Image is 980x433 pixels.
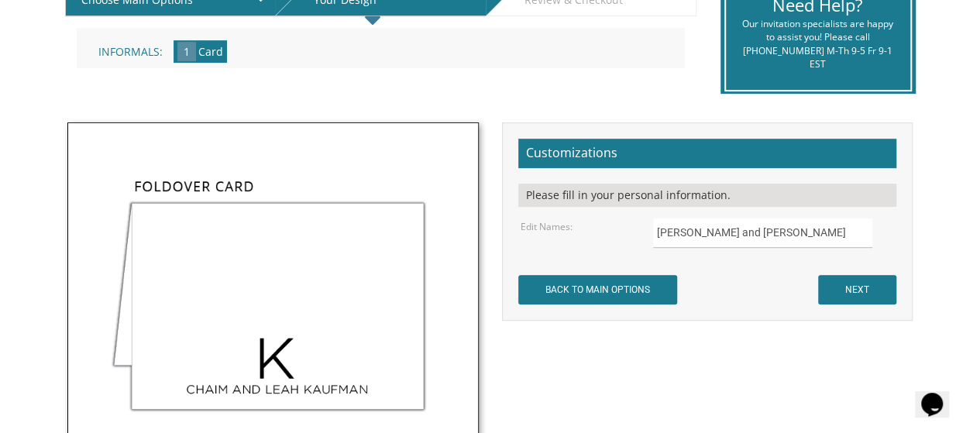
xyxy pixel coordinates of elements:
[198,44,223,59] span: Card
[521,220,573,233] label: Edit Names:
[98,44,163,59] span: Informals:
[518,139,896,168] h2: Customizations
[518,275,677,304] input: BACK TO MAIN OPTIONS
[177,42,196,61] span: 1
[915,371,965,418] iframe: chat widget
[738,17,899,70] div: Our invitation specialists are happy to assist you! Please call [PHONE_NUMBER] M-Th 9-5 Fr 9-1 EST
[818,275,896,304] input: NEXT
[518,184,896,207] div: Please fill in your personal information.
